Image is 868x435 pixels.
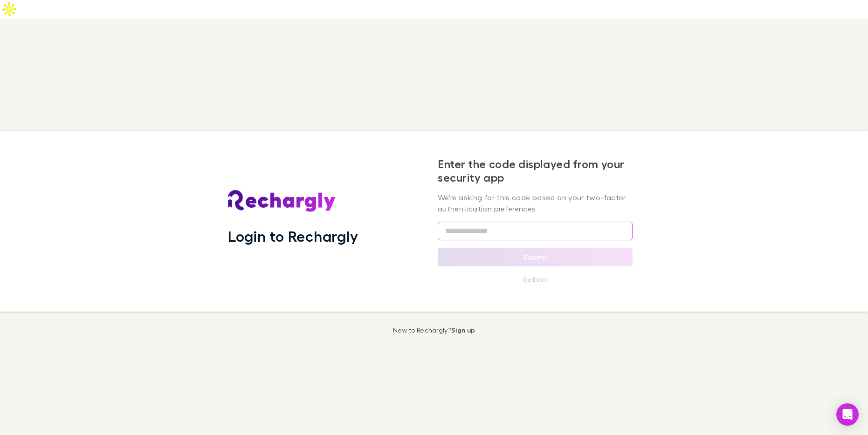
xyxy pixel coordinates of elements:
[228,190,336,212] img: Rechargly's Logo
[438,248,633,266] button: Submit
[836,403,859,426] div: Open Intercom Messenger
[228,227,358,245] h1: Login to Rechargly
[393,326,475,334] p: New to Rechargly?
[451,326,475,334] a: Sign up
[438,157,633,184] h2: Enter the code displayed from your security app
[517,274,553,285] button: Go back
[438,192,633,214] p: We're asking for this code based on your two-factor authentication preferences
